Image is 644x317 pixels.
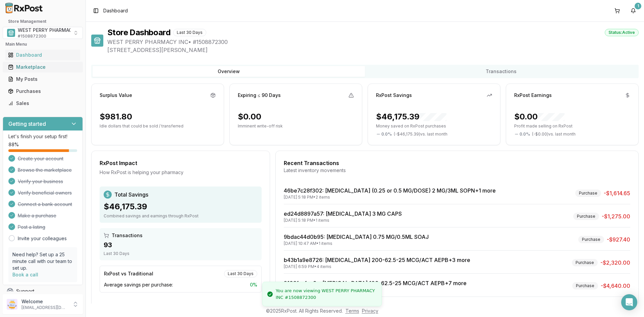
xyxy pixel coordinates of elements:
[5,85,80,97] a: Purchases
[93,66,365,77] button: Overview
[602,212,630,220] span: -$1,275.00
[284,187,496,194] a: 46be7c28f302: [MEDICAL_DATA] (0.25 or 0.5 MG/DOSE) 2 MG/3ML SOPN+1 more
[21,298,68,305] p: Welcome
[284,195,496,200] div: [DATE] 5:18 PM • 2 items
[104,270,153,277] div: RxPost vs Traditional
[5,73,80,85] a: My Posts
[104,251,258,256] div: Last 30 Days
[12,251,73,271] p: Need help? Set up a 25 minute call with our team to set up.
[114,191,148,199] span: Total Savings
[572,259,598,266] div: Purchase
[628,5,639,16] button: 1
[107,27,170,38] h1: Store Dashboard
[238,123,354,129] p: Imminent write-off risk
[18,34,46,39] span: # 1508872300
[284,159,630,167] div: Recent Transactions
[103,7,128,14] nav: breadcrumb
[520,131,530,137] span: 0.0 %
[284,241,429,246] div: [DATE] 10:47 AM • 1 items
[18,190,72,196] span: Verify beneficial owners
[5,42,80,47] h2: Main Menu
[362,308,378,314] a: Privacy
[8,141,19,148] span: 88 %
[100,123,216,129] p: Idle dollars that could be sold / transferred
[100,111,132,122] div: $981.80
[532,131,576,137] span: ( - $0.00 ) vs. last month
[250,281,257,288] span: 0 %
[18,155,63,162] span: Create your account
[18,178,63,185] span: Verify your business
[100,92,132,99] div: Surplus Value
[376,111,446,122] div: $46,175.39
[514,92,552,99] div: RxPost Earnings
[621,294,637,310] div: Open Intercom Messenger
[284,167,630,174] div: Latest inventory movements
[112,232,143,239] span: Transactions
[103,7,128,14] span: Dashboard
[572,282,598,289] div: Purchase
[284,257,470,263] a: b43b1a9e8726: [MEDICAL_DATA] 200-62.5-25 MCG/ACT AEPB+3 more
[600,259,630,267] span: -$2,320.00
[284,233,429,240] a: 9bdac44d0b95: [MEDICAL_DATA] 0.75 MG/0.5ML SOAJ
[100,169,262,176] div: How RxPost is helping your pharmacy
[365,66,637,77] button: Transactions
[173,29,206,36] div: Last 30 Days
[3,19,83,24] h2: Store Management
[601,282,630,290] span: -$4,640.00
[18,212,56,219] span: Make a purchase
[18,167,72,173] span: Browse the marketplace
[578,236,604,243] div: Purchase
[7,299,17,310] img: User avatar
[607,235,630,244] span: -$927.40
[605,29,639,36] div: Status: Active
[284,264,470,269] div: [DATE] 6:59 PM • 4 items
[18,235,67,242] a: Invite your colleagues
[12,272,38,277] a: Book a call
[575,190,601,197] div: Purchase
[104,281,173,288] span: Average savings per purchase:
[276,287,376,301] div: You are now viewing WEST PERRY PHARMACY INC #1508872300
[8,52,77,58] div: Dashboard
[104,213,258,219] div: Combined savings and earnings through RxPost
[224,270,257,277] div: Last 30 Days
[18,224,45,230] span: Post a listing
[8,76,77,83] div: My Posts
[18,27,85,34] span: WEST PERRY PHARMACY INC
[5,49,80,61] a: Dashboard
[104,240,258,250] div: 93
[394,131,447,137] span: ( - $46,175.39 ) vs. last month
[8,88,77,95] div: Purchases
[284,210,402,217] a: ed24d8897a57: [MEDICAL_DATA] 3 MG CAPS
[104,201,258,212] div: $46,175.39
[18,201,72,208] span: Connect a bank account
[8,120,46,128] h3: Getting started
[8,133,77,140] p: Let's finish your setup first!
[345,308,359,314] a: Terms
[3,86,83,97] button: Purchases
[3,50,83,60] button: Dashboard
[107,38,639,46] span: WEST PERRY PHARMACY INC • # 1508872300
[3,285,83,297] button: Support
[107,46,639,54] span: [STREET_ADDRESS][PERSON_NAME]
[3,98,83,109] button: Sales
[3,74,83,85] button: My Posts
[3,62,83,72] button: Marketplace
[8,100,77,107] div: Sales
[604,189,630,197] span: -$1,614.65
[381,131,392,137] span: 0.0 %
[8,64,77,70] div: Marketplace
[5,97,80,109] a: Sales
[21,305,68,310] p: [EMAIL_ADDRESS][DOMAIN_NAME]
[5,61,80,73] a: Marketplace
[514,111,565,122] div: $0.00
[284,218,402,223] div: [DATE] 5:18 PM • 1 items
[100,159,262,167] div: RxPost Impact
[3,27,83,39] button: Select a view
[238,111,261,122] div: $0.00
[635,3,641,9] div: 1
[376,123,492,129] p: Money saved on RxPost purchases
[573,213,599,220] div: Purchase
[514,123,630,129] p: Profit made selling on RxPost
[376,92,412,99] div: RxPost Savings
[238,92,281,99] div: Expiring ≤ 90 Days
